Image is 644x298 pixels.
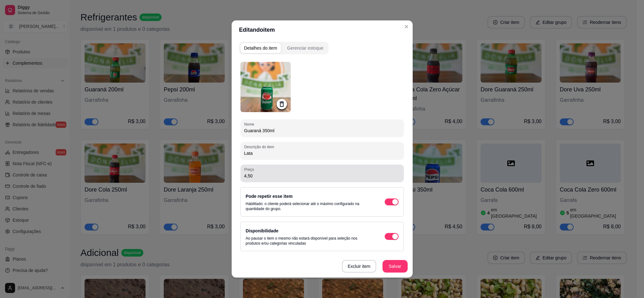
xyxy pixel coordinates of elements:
label: Descrição do item [244,144,276,149]
div: complement-group [239,42,328,54]
button: Excluir item [342,260,376,273]
label: Nome [244,122,256,127]
p: Habilitado: o cliente poderá selecionar até o máximo configurado na quantidade do grupo. [246,201,372,211]
label: Disponibilidade [246,228,278,233]
button: Salvar [383,260,408,273]
label: Pode repetir esse item [246,194,293,199]
header: Editando item [232,20,413,39]
input: Preço [244,173,400,179]
label: Preço [244,167,256,172]
div: Detalhes do item [244,45,277,51]
div: complement-group [239,42,405,54]
input: Nome [244,127,400,134]
button: Close [401,22,411,32]
input: Descrição do item [244,150,400,156]
div: Gerenciar estoque [287,45,323,51]
p: Ao pausar o item o mesmo não estará disponível para seleção nos produtos e/ou categorias vinculadas [246,236,372,246]
img: logo da loja [240,62,291,112]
